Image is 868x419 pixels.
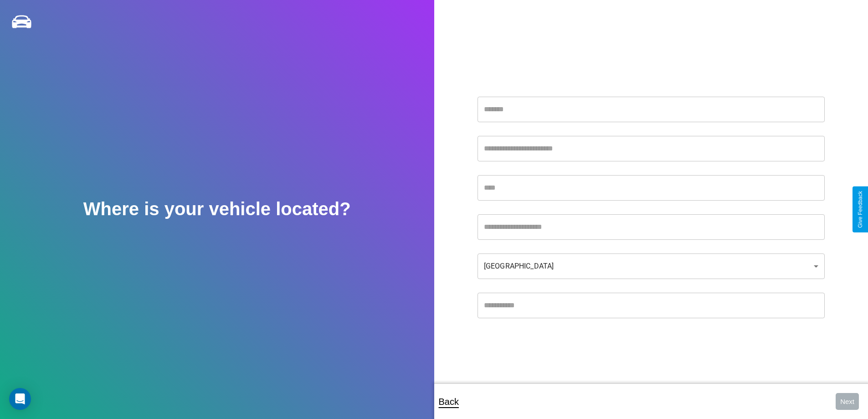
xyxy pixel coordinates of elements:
[439,393,459,410] p: Back
[836,393,859,410] button: Next
[9,388,31,410] div: Open Intercom Messenger
[478,253,825,279] div: [GEOGRAPHIC_DATA]
[83,199,351,219] h2: Where is your vehicle located?
[857,191,863,228] div: Give Feedback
